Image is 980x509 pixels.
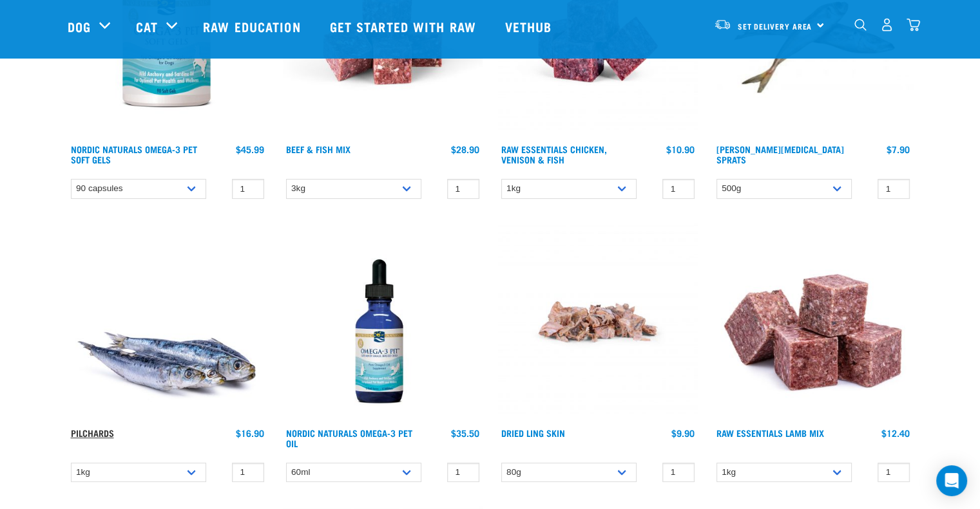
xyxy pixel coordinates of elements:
a: Get started with Raw [317,1,492,52]
input: 1 [662,463,695,483]
a: Dried Ling Skin [501,430,565,435]
div: $9.90 [671,428,695,438]
a: Raw Education [190,1,316,52]
a: Vethub [492,1,568,52]
a: Pilchards [71,430,114,435]
div: Open Intercom Messenger [936,465,967,496]
img: Bottle Of 60ml Omega3 For Pets [283,222,483,421]
a: Nordic Naturals Omega-3 Pet Soft Gels [71,147,197,162]
div: $10.90 [666,144,695,154]
img: user.png [880,18,894,32]
div: $28.90 [451,144,479,154]
input: 1 [662,179,695,199]
input: 1 [447,463,479,483]
a: Cat [136,17,158,36]
input: 1 [232,463,264,483]
img: home-icon@2x.png [907,18,920,32]
a: Dog [68,17,91,36]
img: Dried Ling Skin 1701 [498,222,698,421]
input: 1 [232,179,264,199]
input: 1 [878,179,910,199]
img: Four Whole Pilchards [68,222,267,421]
div: $45.99 [236,144,264,154]
img: van-moving.png [714,19,731,30]
a: Nordic Naturals Omega-3 Pet Oil [286,430,412,445]
img: ?1041 RE Lamb Mix 01 [713,222,913,421]
div: $12.40 [881,428,910,438]
span: Set Delivery Area [738,24,812,28]
input: 1 [878,463,910,483]
a: [PERSON_NAME][MEDICAL_DATA] Sprats [716,147,844,162]
div: $7.90 [887,144,910,154]
div: $35.50 [451,428,479,438]
a: Raw Essentials Lamb Mix [716,430,824,435]
a: Beef & Fish Mix [286,147,351,151]
img: home-icon-1@2x.png [854,19,867,31]
a: Raw Essentials Chicken, Venison & Fish [501,147,607,162]
input: 1 [447,179,479,199]
div: $16.90 [236,428,264,438]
